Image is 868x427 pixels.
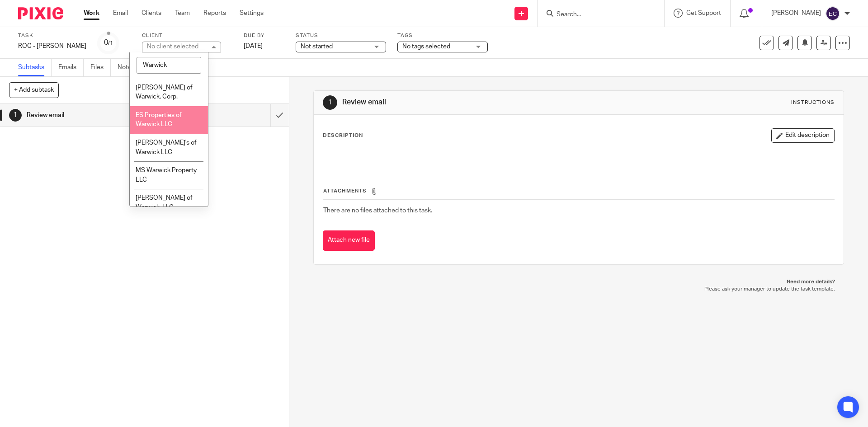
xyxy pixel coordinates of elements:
p: [PERSON_NAME] [771,9,821,18]
span: [PERSON_NAME]'s of Warwick LLC [136,140,197,155]
a: Notes (0) [118,59,151,76]
p: Please ask your manager to update the task template. [322,286,835,293]
input: Search [556,11,637,19]
img: Pixie [18,7,63,19]
a: Work [84,9,99,18]
span: [DATE] [244,43,263,49]
label: Due by [244,32,284,39]
div: 1 [9,109,22,122]
div: 1 [323,95,337,110]
button: Attach new file [323,230,375,251]
label: Tags [397,32,488,39]
h1: Review email [342,98,598,107]
label: Status [296,32,386,39]
a: Files [90,59,111,76]
span: Attachments [323,188,367,193]
a: Emails [58,59,84,76]
p: Description [323,132,363,139]
span: [PERSON_NAME] of Warwick, LLC [136,195,193,211]
span: Get Support [686,10,721,16]
label: Client [142,32,232,39]
div: No client selected [147,43,198,50]
span: No tags selected [402,43,450,50]
label: Task [18,32,86,39]
button: Edit description [771,128,835,143]
a: Clients [142,9,161,18]
div: ROC - [PERSON_NAME] [18,42,86,51]
a: Email [113,9,128,18]
img: svg%3E [826,6,840,21]
small: /1 [108,41,113,46]
a: Settings [240,9,264,18]
p: Need more details? [322,278,835,286]
a: Team [175,9,190,18]
div: ROC - Russ Falkena [18,42,86,51]
span: ES Properties of Warwick LLC [136,112,182,128]
a: Reports [203,9,226,18]
input: Search options... [137,57,201,74]
div: Instructions [791,99,835,106]
span: There are no files attached to this task. [323,207,432,214]
a: Subtasks [18,59,52,76]
span: [PERSON_NAME] of Warwick, Corp. [136,84,193,100]
button: + Add subtask [9,82,59,98]
h1: Review email [27,108,183,122]
span: Not started [301,43,333,50]
div: 0 [104,38,113,48]
span: MS Warwick Property LLC [136,167,197,183]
